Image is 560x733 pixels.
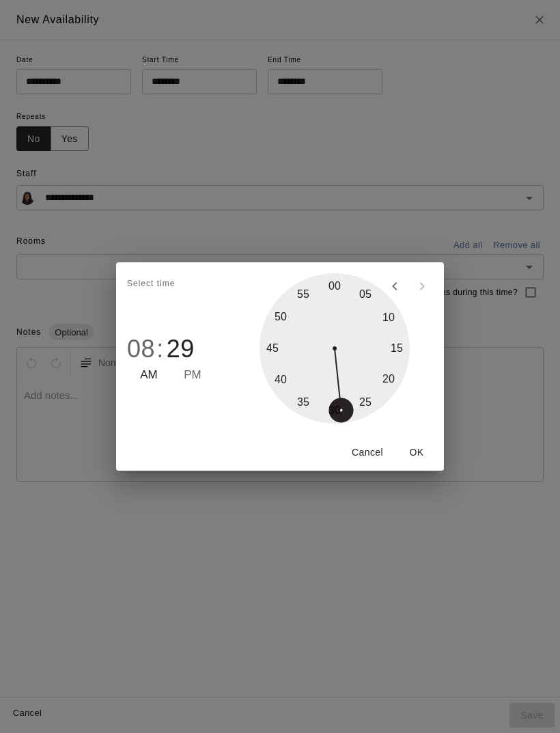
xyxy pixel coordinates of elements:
button: open previous view [381,273,408,300]
button: Cancel [346,440,389,465]
span: : [156,335,164,363]
button: OK [395,440,438,465]
button: 08 [127,335,155,363]
span: Select time [127,273,175,295]
button: AM [140,366,158,385]
button: PM [184,366,201,385]
button: 29 [167,335,195,363]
